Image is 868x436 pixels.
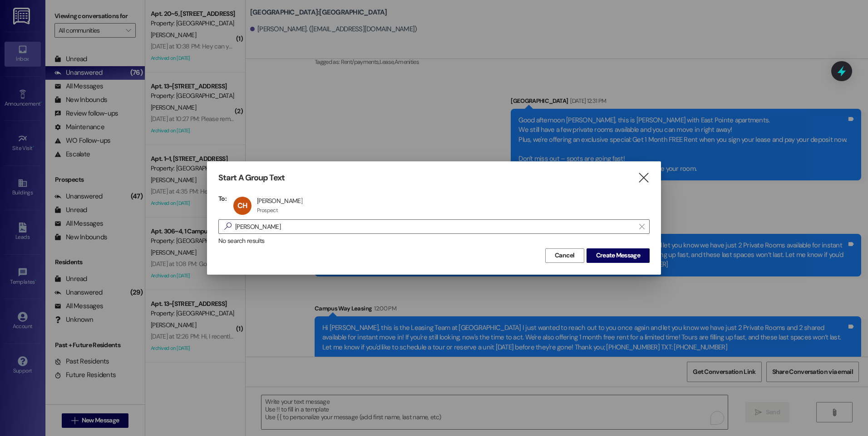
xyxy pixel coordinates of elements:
span: CH [237,201,247,210]
span: Create Message [596,251,640,260]
button: Clear text [635,220,649,233]
h3: To: [218,194,227,203]
h3: Start A Group Text [218,173,285,183]
div: [PERSON_NAME] [257,197,302,205]
div: Prospect [257,207,278,214]
i:  [221,222,235,231]
i:  [637,173,650,183]
button: Create Message [587,248,650,263]
i:  [639,223,644,230]
input: Search for any contact or apartment [235,220,635,233]
div: No search results [218,236,650,246]
button: Cancel [545,248,584,263]
span: Cancel [555,251,575,260]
